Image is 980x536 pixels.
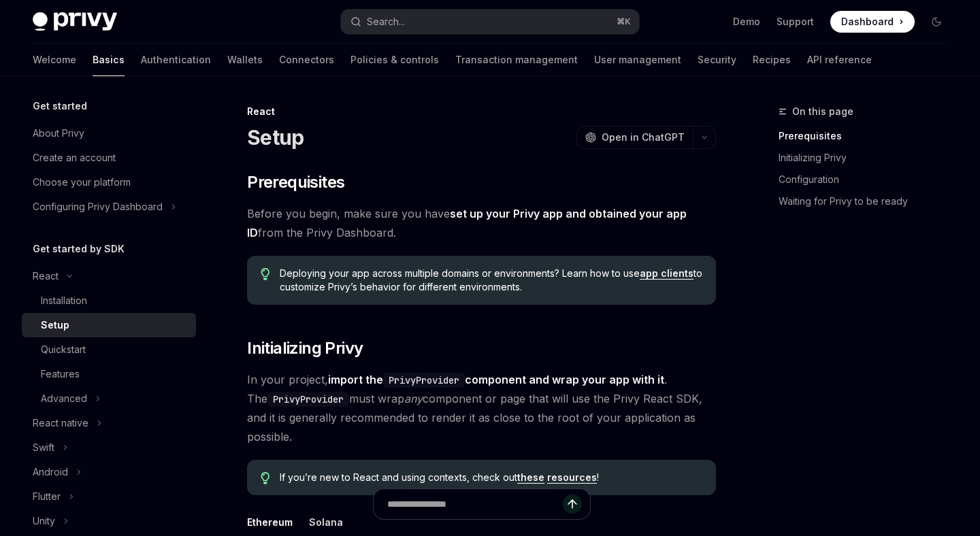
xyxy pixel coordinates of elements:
[22,484,196,509] button: Flutter
[247,337,363,359] span: Initializing Privy
[22,509,196,533] button: Unity
[602,131,685,144] span: Open in ChatGPT
[33,12,117,31] img: dark logo
[33,241,125,257] h5: Get started by SDK
[280,267,702,294] span: Deploying your app across multiple domains or environments? Learn how to use to customize Privy’s...
[41,341,86,358] div: Quickstart
[33,439,54,456] div: Swift
[93,44,125,76] a: Basics
[367,14,405,30] div: Search...
[33,415,88,431] div: React native
[594,44,681,76] a: User management
[576,126,693,149] button: Open in ChatGPT
[547,471,597,484] a: resources
[22,386,196,411] button: Advanced
[779,147,958,169] a: Initializing Privy
[926,11,947,33] button: Toggle dark mode
[33,488,61,505] div: Flutter
[777,15,814,29] a: Support
[22,264,196,288] button: React
[33,199,163,215] div: Configuring Privy Dashboard
[22,435,196,460] button: Swift
[261,268,270,280] svg: Tip
[22,460,196,484] button: Android
[387,489,563,519] input: Ask a question...
[455,44,578,76] a: Transaction management
[22,288,196,313] a: Installation
[247,207,687,240] a: set up your Privy app and obtained your app ID
[792,103,853,120] span: On this page
[22,362,196,386] a: Features
[22,337,196,362] a: Quickstart
[247,204,716,242] span: Before you begin, make sure you have from the Privy Dashboard.
[41,390,87,407] div: Advanced
[807,44,872,76] a: API reference
[247,171,344,193] span: Prerequisites
[41,366,80,382] div: Features
[261,472,270,484] svg: Tip
[280,471,702,484] span: If you’re new to React and using contexts, check out !
[22,170,196,195] a: Choose your platform
[247,370,716,446] span: In your project, . The must wrap component or page that will use the Privy React SDK, and it is g...
[517,471,544,484] a: these
[247,125,304,150] h1: Setup
[41,317,69,333] div: Setup
[33,513,55,529] div: Unity
[640,267,693,280] a: app clients
[22,411,196,435] button: React native
[41,292,87,309] div: Installation
[779,125,958,147] a: Prerequisites
[350,44,439,76] a: Policies & controls
[563,495,582,514] button: Send message
[341,10,638,34] button: Search...⌘K
[33,150,116,166] div: Create an account
[247,105,716,118] div: React
[733,15,760,29] a: Demo
[328,373,664,386] strong: import the component and wrap your app with it
[779,169,958,190] a: Configuration
[227,44,263,76] a: Wallets
[33,174,131,190] div: Choose your platform
[33,125,84,141] div: About Privy
[141,44,211,76] a: Authentication
[404,392,423,405] em: any
[22,313,196,337] a: Setup
[22,195,196,219] button: Configuring Privy Dashboard
[698,44,736,76] a: Security
[383,373,465,388] code: PrivyProvider
[841,15,894,29] span: Dashboard
[33,98,87,114] h5: Get started
[22,146,196,170] a: Create an account
[279,44,334,76] a: Connectors
[830,11,915,33] a: Dashboard
[753,44,791,76] a: Recipes
[33,44,76,76] a: Welcome
[267,392,349,407] code: PrivyProvider
[33,464,68,480] div: Android
[22,121,196,146] a: About Privy
[617,16,631,27] span: ⌘ K
[779,190,958,212] a: Waiting for Privy to be ready
[33,268,59,284] div: React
